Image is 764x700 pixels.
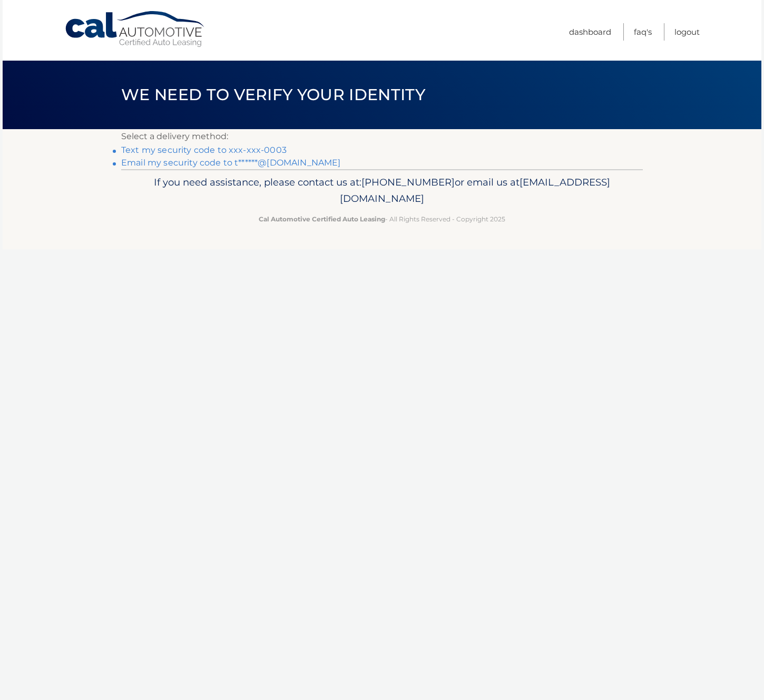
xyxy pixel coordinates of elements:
p: If you need assistance, please contact us at: or email us at [128,174,636,208]
p: Select a delivery method: [121,129,643,144]
span: [PHONE_NUMBER] [361,176,455,188]
a: Text my security code to xxx-xxx-0003 [121,145,287,155]
a: Logout [674,23,700,41]
p: - All Rights Reserved - Copyright 2025 [128,213,636,225]
span: We need to verify your identity [121,85,425,104]
a: Cal Automotive [64,11,207,48]
a: Email my security code to t******@[DOMAIN_NAME] [121,158,341,168]
a: FAQ's [634,23,652,41]
strong: Cal Automotive Certified Auto Leasing [259,215,385,223]
a: Dashboard [569,23,611,41]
